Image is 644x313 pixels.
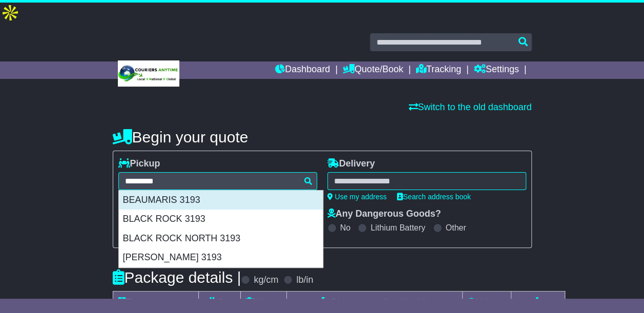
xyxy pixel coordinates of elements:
[119,248,323,267] div: [PERSON_NAME] 3193
[416,61,461,79] a: Tracking
[340,223,350,233] label: No
[296,275,313,286] label: lb/in
[327,208,441,220] label: Any Dangerous Goods?
[446,223,466,233] label: Other
[275,61,330,79] a: Dashboard
[370,223,425,233] label: Lithium Battery
[119,191,323,210] div: BEAUMARIS 3193
[118,60,179,87] img: Couriers Anytime Pty Ltd
[397,193,471,201] a: Search address book
[118,172,317,190] typeahead: Please provide city
[327,193,387,201] a: Use my address
[254,275,278,286] label: kg/cm
[474,61,519,79] a: Settings
[113,129,532,145] h4: Begin your quote
[408,102,531,112] a: Switch to the old dashboard
[327,158,375,170] label: Delivery
[119,229,323,248] div: BLACK ROCK NORTH 3193
[118,158,160,170] label: Pickup
[119,210,323,229] div: BLACK ROCK 3193
[113,269,241,286] h4: Package details |
[343,61,403,79] a: Quote/Book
